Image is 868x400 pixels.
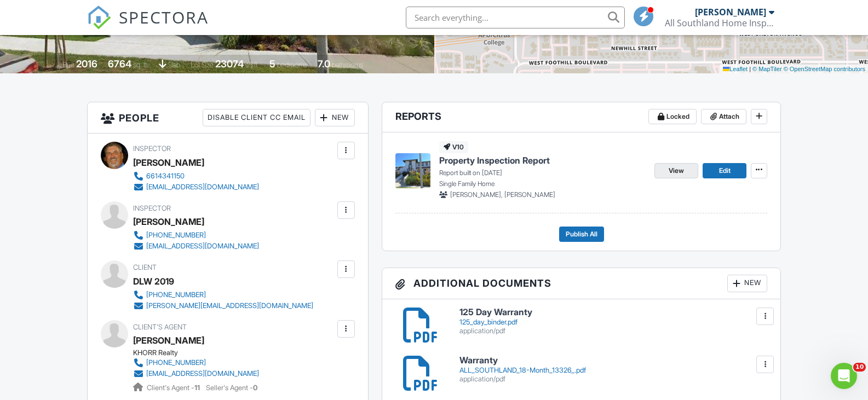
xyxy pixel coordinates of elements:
[382,268,781,299] h3: Additional Documents
[133,368,259,379] a: [EMAIL_ADDRESS][DOMAIN_NAME]
[784,66,865,72] a: © OpenStreetMap contributors
[133,273,174,289] div: DLW 2019
[133,171,259,182] a: 6614341150
[133,144,171,153] span: Inspector
[133,263,157,271] span: Client
[695,7,766,18] div: [PERSON_NAME]
[459,327,767,335] div: application/pdf
[119,5,209,28] span: SPECTORA
[245,61,259,69] span: sq.ft.
[277,61,307,69] span: bedrooms
[459,356,767,366] h6: Warranty
[146,291,206,299] div: [PHONE_NUMBER]
[87,5,111,30] img: The Best Home Inspection Software - Spectora
[203,109,311,126] div: Disable Client CC Email
[146,369,259,378] div: [EMAIL_ADDRESS][DOMAIN_NAME]
[133,230,259,241] a: [PHONE_NUMBER]
[459,375,767,384] div: application/pdf
[459,308,767,335] a: 125 Day Warranty 125_day_binder.pdf application/pdf
[133,289,313,300] a: [PHONE_NUMBER]
[191,61,214,69] span: Lot Size
[315,109,355,126] div: New
[108,58,131,69] div: 6764
[459,356,767,384] a: Warranty ALL_SOUTHLAND_18-Month_13326_.pdf application/pdf
[133,154,204,171] div: [PERSON_NAME]
[406,7,625,28] input: Search everything...
[318,58,330,69] div: 7.0
[133,182,259,193] a: [EMAIL_ADDRESS][DOMAIN_NAME]
[88,102,368,134] h3: People
[133,300,313,311] a: [PERSON_NAME][EMAIL_ADDRESS][DOMAIN_NAME]
[723,66,748,72] a: Leaflet
[168,61,180,69] span: slab
[665,18,774,28] div: All Southland Home Inspection
[269,58,275,69] div: 5
[147,384,202,392] span: Client's Agent -
[749,66,751,72] span: |
[133,213,204,230] div: [PERSON_NAME]
[133,349,268,357] div: KHORR Realty
[146,358,206,367] div: [PHONE_NUMBER]
[146,183,259,192] div: [EMAIL_ADDRESS][DOMAIN_NAME]
[146,172,185,181] div: 6614341150
[133,204,171,212] span: Inspector
[87,15,209,38] a: SPECTORA
[133,357,259,368] a: [PHONE_NUMBER]
[133,61,148,69] span: sq. ft.
[146,302,313,310] div: [PERSON_NAME][EMAIL_ADDRESS][DOMAIN_NAME]
[133,323,187,331] span: Client's Agent
[831,363,857,389] iframe: Intercom live chat
[752,66,782,72] a: © MapTiler
[133,241,259,252] a: [EMAIL_ADDRESS][DOMAIN_NAME]
[459,366,767,375] div: ALL_SOUTHLAND_18-Month_13326_.pdf
[146,242,259,251] div: [EMAIL_ADDRESS][DOMAIN_NAME]
[133,332,204,349] a: [PERSON_NAME]
[332,61,363,69] span: bathrooms
[253,384,257,392] strong: 0
[459,308,767,317] h6: 125 Day Warranty
[62,61,74,69] span: Built
[194,384,200,392] strong: 11
[459,318,767,327] div: 125_day_binder.pdf
[727,275,767,292] div: New
[76,58,97,69] div: 2016
[146,231,206,240] div: [PHONE_NUMBER]
[206,384,257,392] span: Seller's Agent -
[853,363,866,372] span: 10
[215,58,244,69] div: 23074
